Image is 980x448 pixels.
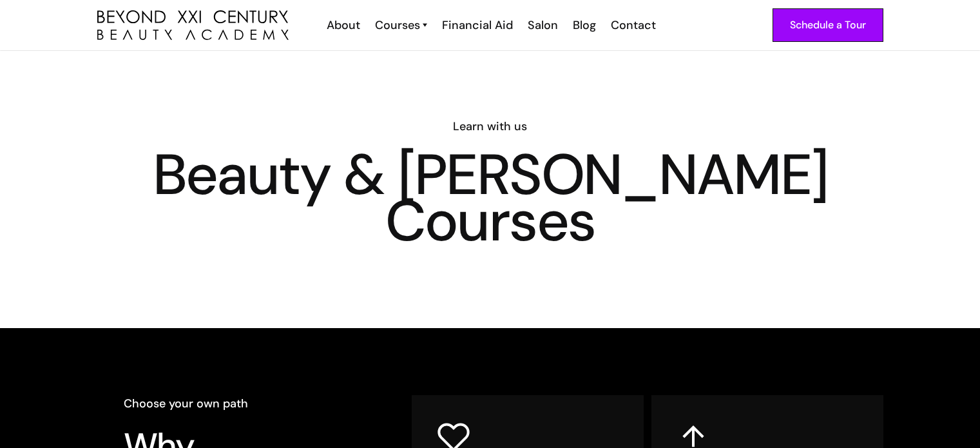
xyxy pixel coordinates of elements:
[318,17,367,34] a: About
[573,17,596,34] div: Blog
[442,17,513,34] div: Financial Aid
[97,10,289,41] a: home
[375,17,427,34] a: Courses
[611,17,656,34] div: Contact
[375,17,420,34] div: Courses
[327,17,360,34] div: About
[97,151,883,244] h1: Beauty & [PERSON_NAME] Courses
[97,118,883,135] h6: Learn with us
[790,17,866,34] div: Schedule a Tour
[773,8,883,42] a: Schedule a Tour
[519,17,564,34] a: Salon
[124,395,375,412] h6: Choose your own path
[434,17,519,34] a: Financial Aid
[97,10,289,41] img: beyond 21st century beauty academy logo
[564,17,602,34] a: Blog
[602,17,662,34] a: Contact
[528,17,558,34] div: Salon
